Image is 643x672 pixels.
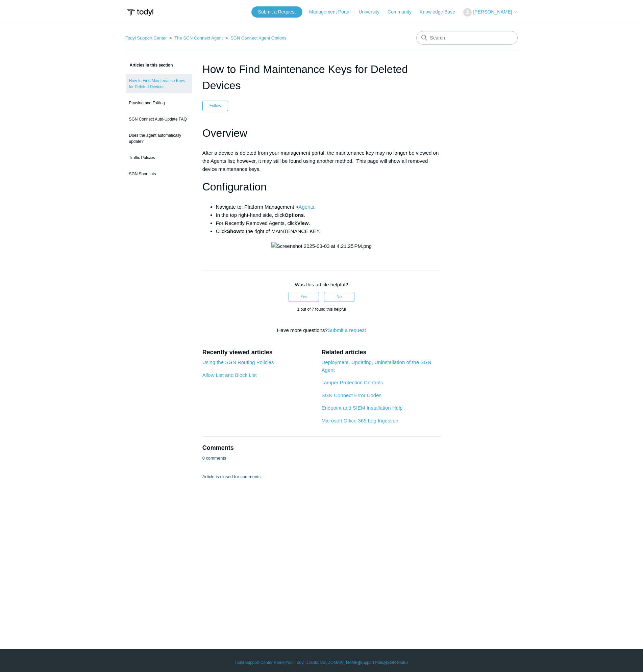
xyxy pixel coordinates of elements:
button: This article was helpful [289,292,319,302]
a: Does the agent automatically update? [126,129,192,148]
a: The SGN Connect Agent [174,35,223,41]
span: Was this article helpful? [295,282,348,287]
a: Todyl Support Center Home [234,660,285,666]
h2: Recently viewed articles [202,348,315,357]
img: Screenshot 2025-03-03 at 4.21.25 PM.png [271,242,372,250]
h1: Configuration [202,178,441,196]
a: Traffic Policies [126,151,192,164]
p: 0 comments [202,455,226,462]
a: SGN Status [387,660,409,666]
h2: Comments [202,443,441,453]
a: Agents [298,204,314,210]
span: 1 out of 7 found this helpful [297,307,346,312]
li: Click to the right of MAINTENANCE KEY. [216,227,441,235]
li: In the top right-hand side, click . [216,211,441,219]
p: After a device is deleted from your management portal, the maintenance key may no longer be viewe... [202,149,441,173]
a: University [358,8,386,16]
a: Pausing and Exiting [126,97,192,109]
h1: Overview [202,125,441,142]
img: Todyl Support Center Help Center home page [126,6,154,19]
a: [DOMAIN_NAME] [326,660,359,666]
a: Tamper Protection Controls [321,380,383,385]
strong: Options [285,212,304,218]
li: The SGN Connect Agent [168,35,224,41]
button: [PERSON_NAME] [463,8,517,17]
input: Search [416,31,518,45]
a: Knowledge Base [420,8,462,16]
a: Support Policy [360,660,386,666]
a: Microsoft Office 365 Log Ingestion [321,418,398,423]
a: SGN Connect Auto-Update FAQ [126,113,192,126]
h2: Related articles [321,348,441,357]
span: [PERSON_NAME] [473,9,512,15]
a: Submit a Request [251,6,302,18]
h1: How to Find Maintenance Keys for Deleted Devices [202,61,441,94]
strong: View [297,220,309,226]
button: Follow Article [202,101,228,111]
li: SGN Connect Agent Options [224,35,287,41]
a: Allow List and Block List [202,372,257,378]
a: Management Portal [309,8,357,16]
button: This article was not helpful [324,292,354,302]
li: Todyl Support Center [126,35,168,41]
strong: Show [227,228,240,234]
p: Article is closed for comments. [202,473,262,480]
li: For Recently Removed Agents, click . [216,219,441,227]
span: Articles in this section [126,63,173,68]
a: Submit a request [328,327,366,333]
a: SGN Connect Error Codes [321,392,381,398]
a: Using the SGN Routing Policies [202,359,274,365]
a: Endpoint and SIEM Installation Help [321,405,402,411]
a: Your Todyl Dashboard [286,660,325,666]
div: | | | | [126,660,518,666]
div: Have more questions? [202,327,441,334]
a: Deployment, Updating, Uninstallation of the SGN Agent [321,359,431,373]
a: Todyl Support Center [126,35,167,41]
a: How to Find Maintenance Keys for Deleted Devices [126,74,192,93]
a: Community [388,8,418,16]
a: SGN Shortcuts [126,167,192,180]
li: Navigate to: Platform Management > . [216,203,441,211]
a: SGN Connect Agent Options [230,35,286,41]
